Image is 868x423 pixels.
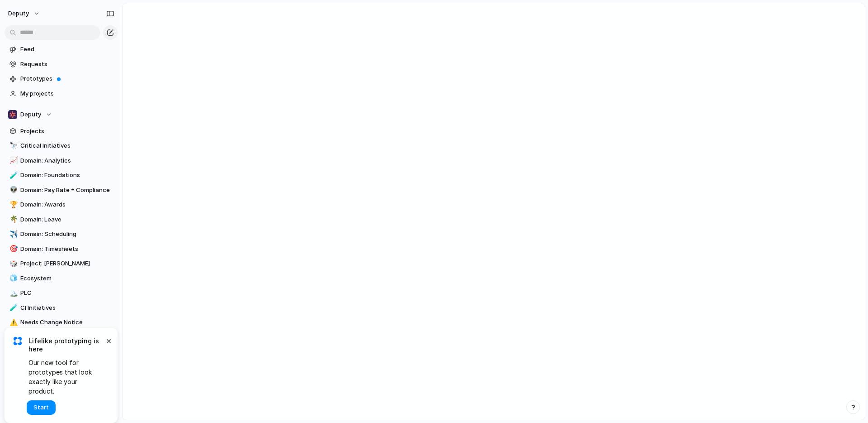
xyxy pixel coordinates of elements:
[20,186,114,195] span: Domain: Pay Rate + Compliance
[5,58,118,71] a: Requests
[9,141,16,151] div: 🔭
[9,244,16,254] div: 🎯
[8,215,17,224] button: 🌴
[20,259,114,268] span: Project: [PERSON_NAME]
[20,303,114,312] span: CI Initiatives
[8,303,17,312] button: 🧪
[9,273,16,284] div: 🧊
[9,185,16,195] div: 👽
[5,286,118,300] a: 🏔️PLC
[5,301,118,315] a: 🧪CI Initiatives
[8,259,17,268] button: 🎲
[9,229,16,240] div: ✈️
[5,257,118,270] a: 🎲Project: [PERSON_NAME]
[20,318,114,327] span: Needs Change Notice
[5,125,118,138] a: Projects
[20,274,114,283] span: Ecosystem
[20,89,114,98] span: My projects
[5,183,118,197] a: 👽Domain: Pay Rate + Compliance
[8,156,17,165] button: 📈
[5,154,118,168] a: 📈Domain: Analytics
[28,337,104,353] span: Lifelike prototyping is here
[9,288,16,298] div: 🏔️
[20,60,114,69] span: Requests
[5,316,118,329] a: ⚠️Needs Change Notice
[5,198,118,211] a: 🏆Domain: Awards
[8,245,17,254] button: 🎯
[9,303,16,313] div: 🧪
[27,400,56,415] button: Start
[5,331,118,344] div: 🎯Shipped this year
[8,230,17,239] button: ✈️
[9,155,16,166] div: 📈
[20,245,114,254] span: Domain: Timesheets
[20,230,114,239] span: Domain: Scheduling
[5,213,118,226] a: 🌴Domain: Leave
[5,139,118,153] a: 🔭Critical Initiatives
[4,6,45,21] button: deputy
[8,171,17,180] button: 🧪
[20,141,114,150] span: Critical Initiatives
[5,242,118,256] a: 🎯Domain: Timesheets
[5,43,118,56] a: Feed
[8,141,17,150] button: 🔭
[8,200,17,209] button: 🏆
[9,259,16,269] div: 🎲
[20,171,114,180] span: Domain: Foundations
[9,170,16,181] div: 🧪
[5,168,118,182] a: 🧪Domain: Foundations
[103,335,114,346] button: Dismiss
[8,288,17,298] button: 🏔️
[5,272,118,285] a: 🧊Ecosystem
[8,186,17,195] button: 👽
[20,110,41,119] span: Deputy
[28,358,104,396] span: Our new tool for prototypes that look exactly like your product.
[20,127,114,136] span: Projects
[5,72,118,86] a: Prototypes
[5,87,118,101] a: My projects
[5,227,118,241] a: ✈️Domain: Scheduling
[9,200,16,210] div: 🏆
[20,74,114,83] span: Prototypes
[20,288,114,298] span: PLC
[20,156,114,165] span: Domain: Analytics
[33,403,49,412] span: Start
[9,317,16,328] div: ⚠️
[8,318,17,327] button: ⚠️
[5,108,118,121] button: Deputy
[9,214,16,225] div: 🌴
[20,200,114,209] span: Domain: Awards
[20,45,114,54] span: Feed
[8,274,17,283] button: 🧊
[20,215,114,224] span: Domain: Leave
[8,9,29,18] span: deputy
